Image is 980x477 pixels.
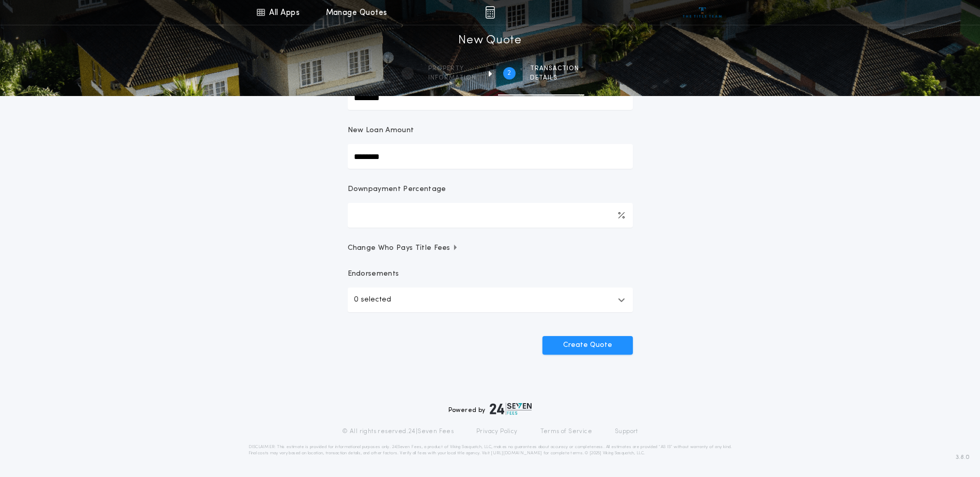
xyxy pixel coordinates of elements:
h1: New Quote [458,33,521,49]
span: Change Who Pays Title Fees [348,243,459,253]
input: New Loan Amount [348,144,633,169]
a: [URL][DOMAIN_NAME] [491,451,542,455]
button: Create Quote [542,336,633,355]
input: Downpayment Percentage [348,203,633,228]
a: Support [615,427,638,436]
button: 0 selected [348,288,633,312]
div: Powered by [448,403,532,415]
p: © All rights reserved. 24|Seven Fees [342,427,454,436]
p: Downpayment Percentage [348,184,446,195]
h2: 2 [507,69,511,77]
span: details [530,74,579,82]
input: Sale Price [348,85,633,110]
span: Transaction [530,65,579,73]
a: Privacy Policy [476,427,518,436]
img: vs-icon [683,7,722,18]
img: logo [490,403,532,415]
p: Endorsements [348,269,633,279]
a: Terms of Service [540,427,592,436]
span: Property [428,65,476,73]
span: information [428,74,476,82]
span: 3.8.0 [956,453,970,462]
p: 0 selected [354,294,391,306]
p: DISCLAIMER: This estimate is provided for informational purposes only. 24|Seven Fees, a product o... [248,444,732,456]
p: New Loan Amount [348,125,414,136]
button: Change Who Pays Title Fees [348,243,633,253]
img: img [485,6,495,19]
